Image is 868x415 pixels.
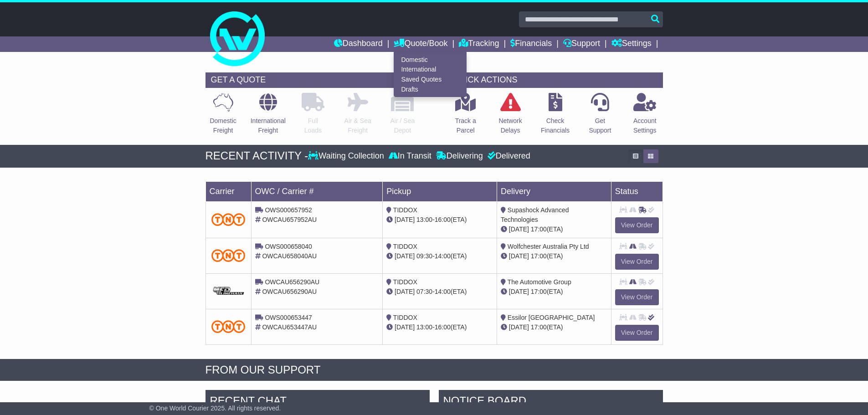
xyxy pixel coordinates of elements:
a: Financials [510,36,552,52]
img: TNT_Domestic.png [211,320,246,333]
a: View Order [615,254,659,270]
div: - (ETA) [386,323,493,332]
td: Status [611,181,663,201]
span: 07:30 [416,288,432,295]
p: Air / Sea Depot [390,116,415,135]
span: 09:30 [416,252,432,260]
span: TIDDOX [393,278,417,286]
p: Full Loads [302,116,324,135]
div: Delivered [485,151,530,161]
a: Dashboard [334,36,383,52]
td: Delivery [497,181,611,201]
p: Air & Sea Freight [344,116,371,135]
span: OWS000653447 [265,314,312,321]
span: TIDDOX [393,206,417,214]
a: CheckFinancials [540,92,570,140]
span: [DATE] [509,252,529,260]
div: - (ETA) [386,251,493,261]
a: View Order [615,289,659,305]
div: FROM OUR SUPPORT [205,364,663,377]
a: InternationalFreight [250,92,286,140]
p: Account Settings [633,116,657,135]
span: 13:00 [416,216,432,223]
a: Settings [611,36,652,52]
span: 13:00 [416,323,432,331]
span: [DATE] [509,225,529,233]
span: The Automotive Group [508,278,571,286]
span: [DATE] [395,323,415,331]
span: [DATE] [395,252,415,260]
span: 17:00 [531,225,547,233]
img: TNT_Domestic.png [211,249,246,261]
a: Tracking [459,36,499,52]
p: Domestic Freight [210,116,236,135]
span: OWCAU656290AU [265,278,319,286]
span: 16:00 [435,216,451,223]
a: DomesticFreight [209,92,236,140]
a: Domestic [394,55,466,65]
td: Carrier [205,181,251,201]
span: [DATE] [395,216,415,223]
div: - (ETA) [386,215,493,225]
div: RECENT ACTIVITY - [205,149,308,163]
span: 14:00 [435,252,451,260]
a: Saved Quotes [394,75,466,85]
td: OWC / Carrier # [251,181,383,201]
span: OWS000657952 [265,206,312,214]
span: OWS000658040 [265,243,312,250]
span: [DATE] [509,288,529,295]
a: Support [563,36,600,52]
span: Wolfchester Australia Pty Ltd [508,243,589,250]
span: OWCAU653447AU [262,323,317,331]
div: (ETA) [501,323,607,332]
div: - (ETA) [386,287,493,297]
div: QUICK ACTIONS [448,72,663,88]
div: In Transit [386,151,434,161]
a: Quote/Book [394,36,447,52]
img: GetCarrierServiceDarkLogo [211,286,246,297]
span: 16:00 [435,323,451,331]
p: Network Delays [498,116,522,135]
a: AccountSettings [633,92,657,140]
p: Get Support [589,116,611,135]
p: Check Financials [541,116,570,135]
a: GetSupport [588,92,611,140]
span: 14:00 [435,288,451,295]
span: TIDDOX [393,243,417,250]
p: Track a Parcel [455,116,476,135]
a: View Order [615,325,659,341]
div: NOTICE BOARD [439,390,663,415]
div: GET A QUOTE [205,72,421,88]
div: (ETA) [501,287,607,297]
span: Supashock Advanced Technologies [501,206,569,223]
p: International Freight [251,116,286,135]
img: TNT_Domestic.png [211,213,246,225]
span: OWCAU656290AU [262,288,317,295]
span: TIDDOX [393,314,417,321]
a: Drafts [394,84,466,94]
span: © One World Courier 2025. All rights reserved. [149,405,281,412]
a: Track aParcel [455,92,477,140]
div: (ETA) [501,225,607,234]
a: View Order [615,217,659,233]
div: RECENT CHAT [205,390,430,415]
span: OWCAU658040AU [262,252,317,260]
a: International [394,65,466,75]
div: Waiting Collection [308,151,386,161]
span: [DATE] [509,323,529,331]
span: Essilor [GEOGRAPHIC_DATA] [508,314,595,321]
span: OWCAU657952AU [262,216,317,223]
td: Pickup [383,181,497,201]
span: [DATE] [395,288,415,295]
span: 17:00 [531,323,547,331]
span: 17:00 [531,252,547,260]
div: (ETA) [501,251,607,261]
a: NetworkDelays [498,92,522,140]
div: Delivering [434,151,485,161]
span: 17:00 [531,288,547,295]
div: Quote/Book [394,52,467,97]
